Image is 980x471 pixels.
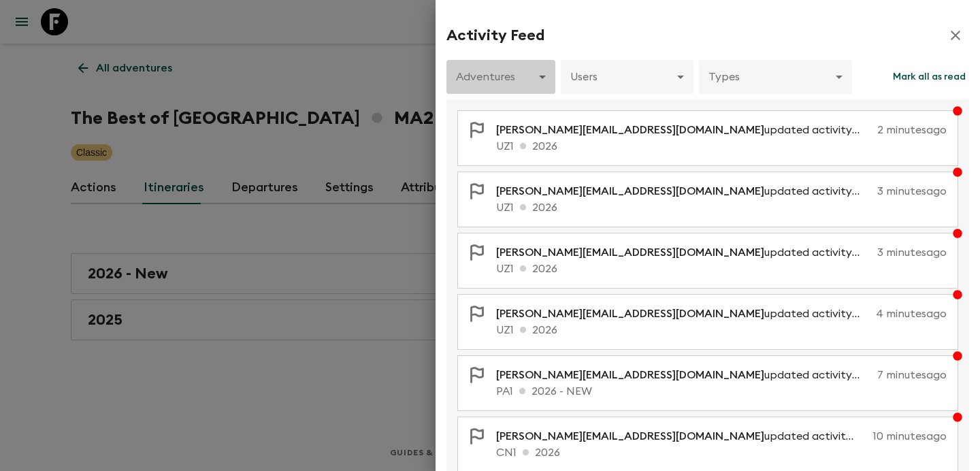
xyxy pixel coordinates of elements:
span: [PERSON_NAME][EMAIL_ADDRESS][DOMAIN_NAME] [496,370,764,380]
p: 3 minutes ago [877,183,947,199]
p: 10 minutes ago [873,428,947,444]
span: [PERSON_NAME][EMAIL_ADDRESS][DOMAIN_NAME] [496,308,764,319]
p: UZ1 2026 [496,261,947,277]
span: [PERSON_NAME][EMAIL_ADDRESS][DOMAIN_NAME] [496,431,764,442]
p: UZ1 2026 [496,322,947,338]
div: Types [699,58,852,96]
span: [PERSON_NAME][EMAIL_ADDRESS][DOMAIN_NAME] [496,186,764,197]
p: 4 minutes ago [876,306,947,322]
div: Users [561,58,693,96]
p: updated activity [496,428,868,444]
p: UZ1 2026 [496,199,947,216]
p: 7 minutes ago [877,367,947,383]
span: [PERSON_NAME][EMAIL_ADDRESS][DOMAIN_NAME] [496,125,764,135]
button: Mark all as read [889,60,969,94]
p: updated activity [496,306,870,322]
p: 3 minutes ago [877,244,947,261]
p: CN1 2026 [496,444,947,461]
p: PA1 2026 - NEW [496,383,947,400]
p: updated activity [496,244,872,261]
p: UZ1 2026 [496,138,947,155]
p: updated activity [496,183,872,199]
p: 2 minutes ago [877,122,947,138]
h2: Activity Feed [446,27,544,44]
div: Adventures [446,58,555,96]
p: updated activity [496,367,872,383]
p: updated activity [496,122,872,138]
span: [PERSON_NAME][EMAIL_ADDRESS][DOMAIN_NAME] [496,247,764,258]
